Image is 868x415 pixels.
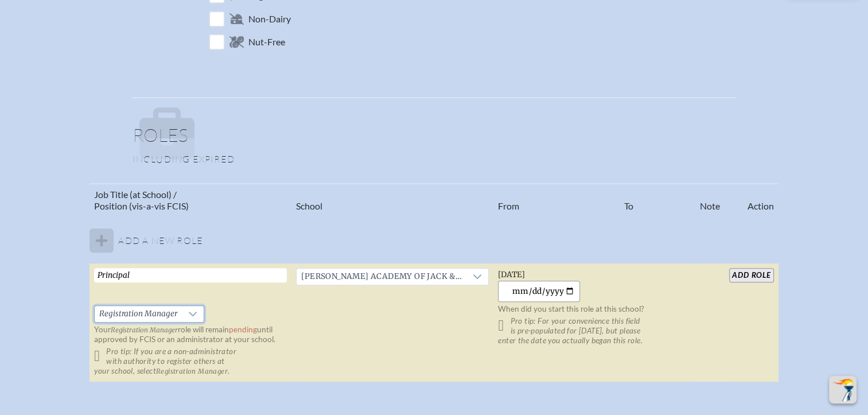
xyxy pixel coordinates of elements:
span: [DATE] [498,270,525,280]
p: When did you start this role at this school? [498,304,691,314]
p: Pro tip: If you are a non-administrator with authority to register others at your school, select . [94,347,287,376]
img: To the top [831,378,854,401]
span: pending [229,325,257,334]
th: From [493,184,619,217]
input: add Role [729,268,773,282]
th: School [291,184,493,217]
span: Non-Dairy [248,13,291,25]
p: Your role will remain until approved by FCIS or an administrator at your school. [94,325,287,344]
p: Pro tip: For your convenience this field is pre-populated for [DATE], but please enter the date y... [498,316,691,346]
h1: Roles [133,126,736,153]
th: To [620,184,696,217]
th: Note [695,184,725,217]
span: Registration Manager [156,367,228,375]
input: Job Title, eg, Science Teacher, 5th Grade [94,268,287,282]
p: Including expired [133,153,736,165]
span: Madelaine Halmos Academy of Jack & Jill Center (Fort Lauderdale) [297,269,466,285]
th: Job Title (at School) / Position (vis-a-vis FCIS) [89,184,291,217]
th: Action [725,184,778,217]
span: Nut-Free [248,36,285,48]
span: Registration Manager [111,326,178,334]
span: Registration Manager [95,306,182,322]
button: Scroll Top [829,376,857,404]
